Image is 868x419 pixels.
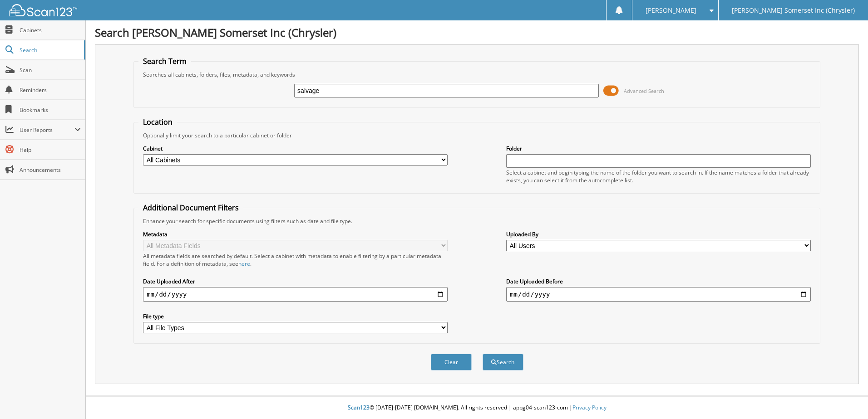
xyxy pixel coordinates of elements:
div: Searches all cabinets, folders, files, metadata, and keywords [138,71,815,78]
button: Clear [431,354,472,370]
span: Cabinets [20,26,81,34]
label: Cabinet [143,145,448,152]
span: Announcements [20,166,81,174]
h1: Search [PERSON_NAME] Somerset Inc (Chrysler) [95,25,859,40]
div: Optionally limit your search to a particular cabinet or folder [138,132,815,139]
label: Date Uploaded Before [506,278,811,285]
span: Reminders [20,86,81,94]
div: Enhance your search for specific documents using filters such as date and file type. [138,217,815,225]
span: Bookmarks [20,106,81,114]
div: Select a cabinet and begin typing the name of the folder you want to search in. If the name match... [506,169,811,184]
img: scan123-logo-white.svg [9,4,77,16]
iframe: Chat Widget [823,375,868,419]
span: User Reports [20,126,74,134]
div: © [DATE]-[DATE] [DOMAIN_NAME]. All rights reserved | appg04-scan123-com | [86,397,868,419]
span: Help [20,146,81,154]
label: File type [143,312,448,320]
span: Scan123 [348,404,370,411]
input: start [143,287,448,302]
label: Metadata [143,230,448,238]
span: Scan [20,66,81,74]
label: Folder [506,145,811,152]
a: Privacy Policy [572,404,607,411]
a: here [238,260,250,268]
span: [PERSON_NAME] Somerset Inc (Chrysler) [732,8,855,13]
span: Advanced Search [624,88,664,94]
legend: Additional Document Filters [138,203,243,213]
label: Uploaded By [506,230,811,238]
legend: Search Term [138,56,191,66]
div: All metadata fields are searched by default. Select a cabinet with metadata to enable filtering b... [143,252,448,268]
span: [PERSON_NAME] [646,8,696,13]
input: end [506,287,811,302]
span: Search [20,46,79,54]
button: Search [483,354,523,370]
legend: Location [138,117,177,127]
label: Date Uploaded After [143,278,448,285]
